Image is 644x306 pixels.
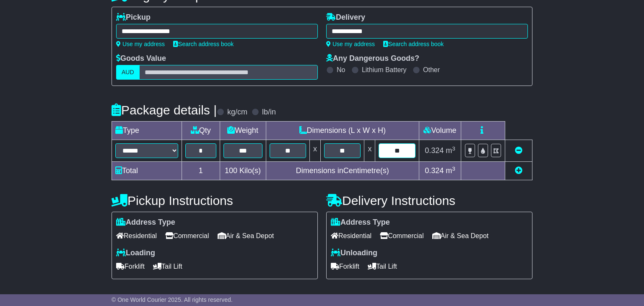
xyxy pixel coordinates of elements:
label: Unloading [331,249,377,258]
label: kg/cm [227,108,247,117]
label: Lithium Battery [362,66,407,74]
span: Residential [331,229,371,242]
td: Total [112,162,182,180]
span: Air & Sea Depot [218,229,274,242]
span: 0.324 [425,166,444,175]
label: Address Type [116,218,175,227]
label: Loading [116,249,155,258]
a: Add new item [515,166,522,175]
td: Weight [220,122,266,140]
a: Use my address [116,41,165,47]
h4: Delivery Instructions [326,194,532,207]
td: Dimensions (L x W x H) [266,122,419,140]
span: Commercial [380,229,423,242]
span: Forklift [116,260,145,273]
td: Type [112,122,182,140]
span: Forklift [331,260,359,273]
span: 0.324 [425,146,444,155]
span: m [446,146,455,155]
label: Other [423,66,440,74]
td: Qty [182,122,220,140]
label: Any Dangerous Goods? [326,54,419,63]
h4: Pickup Instructions [112,194,318,207]
td: Dimensions in Centimetre(s) [266,162,419,180]
label: Address Type [331,218,390,227]
sup: 3 [452,145,455,152]
label: Delivery [326,13,365,22]
label: lb/in [262,108,276,117]
td: Kilo(s) [220,162,266,180]
span: © One World Courier 2025. All rights reserved. [112,296,233,303]
span: Tail Lift [368,260,397,273]
span: Commercial [165,229,209,242]
td: x [310,140,321,162]
label: AUD [116,65,140,80]
label: Goods Value [116,54,166,63]
span: 100 [225,166,237,175]
label: No [337,66,345,74]
span: m [446,166,455,175]
span: Tail Lift [153,260,182,273]
td: 1 [182,162,220,180]
a: Search address book [383,41,444,47]
a: Search address book [173,41,234,47]
a: Use my address [326,41,375,47]
span: Residential [116,229,157,242]
h4: Package details | [112,103,217,117]
td: Volume [419,122,461,140]
td: x [364,140,375,162]
span: Air & Sea Depot [432,229,489,242]
a: Remove this item [515,146,522,155]
sup: 3 [452,166,455,172]
label: Pickup [116,13,151,22]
